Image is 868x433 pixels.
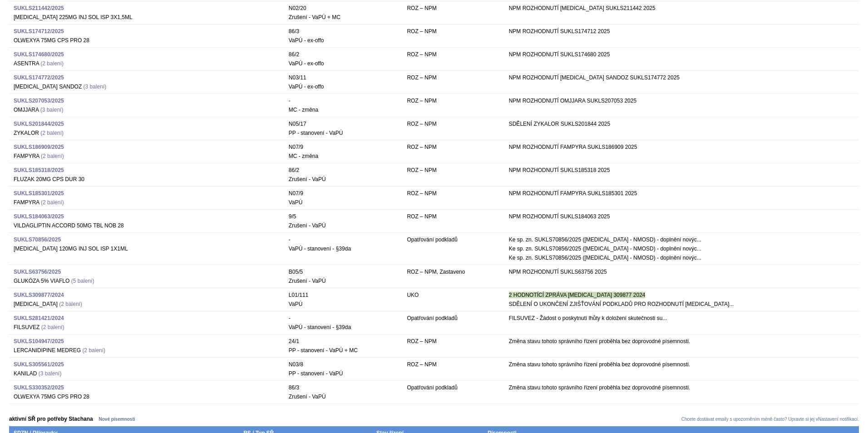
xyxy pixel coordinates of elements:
[289,37,324,44] span: VaPÚ - ex-offo
[407,167,436,173] span: ROZ – NPM
[289,315,291,321] span: -
[289,236,291,243] span: -
[407,51,436,58] span: ROZ – NPM
[289,384,299,391] span: antidepresiva, selektivní inhibitory reuptake monoaminů působící na dva transmiterové systémy (SN...
[14,324,39,330] span: FILSUVEZ
[14,37,89,44] span: OLWEXYA 75MG CPS PRO 28
[407,384,457,391] span: Opatřování podkladů
[59,301,82,307] a: (2 balení)
[509,292,646,298] span: 2 HODNOTÍCÍ ZPRÁVA [MEDICAL_DATA] 309877 2024
[71,278,94,284] a: (5 balení)
[40,60,64,67] a: (2 balení)
[289,121,306,127] span: aripiprazol, p.o.
[14,361,64,368] a: SUKLS305561/2025
[407,236,457,243] span: Opatřování podkladů
[509,246,701,252] span: Ke sp. zn. SUKLS70856/2025 ([MEDICAL_DATA] - NMOSD) - doplnění novýc...
[9,416,93,422] a: aktivní SŘ pro potřeby Stachana
[509,315,667,321] span: FILSUVEZ - Žádost o poskytnutí lhůty k doložení skutečnosti su...
[289,176,326,182] span: Zrušení - VaPÚ
[289,199,302,206] span: VaPÚ
[99,417,135,422] strong: Nové písemnosti
[14,167,64,173] a: SUKLS185318/2025
[289,301,302,307] span: VaPÚ
[14,278,69,284] span: GLUKÓZA 5% VIAFLO
[289,394,326,400] span: Zrušení - VaPÚ
[14,60,39,67] span: ASENTRA
[14,213,64,220] a: SUKLS184063/2025
[407,292,419,298] span: UKO
[434,412,859,426] td: Chcete dostávat emaily s upozorněním méně často? Upravte si jej v .
[509,51,610,58] span: NPM ROZHODNUTÍ SUKLS174680 2025
[509,236,701,243] span: Ke sp. zn. SUKLS70856/2025 ([MEDICAL_DATA] - NMOSD) - doplnění novýc...
[14,28,64,34] a: SUKLS174712/2025
[289,144,303,150] span: fampridin
[41,324,64,330] a: (2 balení)
[289,98,291,104] span: -
[407,144,436,150] span: ROZ – NPM
[289,338,299,344] span: antihypertenziva, blokátory kalciových kanálů dihydropyridinového typu dlouhodobě působící, p.o.
[14,98,64,104] a: SUKLS207053/2025
[14,269,61,275] strong: SUKLS63756/2025
[14,107,39,113] span: OMJJARA
[14,130,39,136] span: ZYKALOR
[289,28,299,34] span: antidepresiva, selektivní inhibitory reuptake monoaminů působící na dva transmiterové systémy (SN...
[407,5,436,11] span: ROZ – NPM
[407,190,436,197] span: ROZ – NPM
[84,84,107,90] a: (3 balení)
[289,74,306,81] span: pregabalin
[509,98,636,104] span: NPM ROZHODNUTÍ OMJJARA SUKLS207053 2025
[14,338,64,344] a: SUKLS104947/2025
[14,144,64,150] strong: SUKLS186909/2025
[289,361,303,368] span: lacosamid
[14,153,39,159] span: FAMPYRA
[14,5,64,11] a: SUKLS211442/2025
[509,144,637,150] span: NPM ROZHODNUTÍ FAMPYRA SUKLS186909 2025
[14,51,64,58] a: SUKLS174680/2025
[407,269,465,275] span: ROZ – NPM, Zastaveno
[14,222,124,229] span: VILDAGLIPTIN ACCORD 50MG TBL NOB 28
[818,417,858,422] a: Nastavení notifikací
[14,292,64,298] a: SUKLS309877/2024
[14,347,81,354] span: LERCANIDIPINE MEDREG
[14,384,64,391] a: SUKLS330352/2025
[289,324,351,330] span: VaPÚ - stanovení - §39da
[407,213,436,220] span: ROZ – NPM
[407,361,436,368] span: ROZ – NPM
[509,28,610,34] span: NPM ROZHODNUTÍ SUKLS174712 2025
[289,269,303,275] span: cukry
[407,74,436,81] span: ROZ – NPM
[407,121,436,127] span: ROZ – NPM
[504,334,859,357] td: Změna stavu tohoto správního řízení proběhla bez doprovodné písemnosti.
[509,301,734,307] span: SDĚLENÍ O UKONČENÍ ZJIŠŤOVÁNÍ PODKLADŮ PRO ROZHODNUTÍ [MEDICAL_DATA]...
[14,121,64,127] strong: SUKLS201844/2025
[289,190,303,197] span: fampridin
[39,370,62,377] a: (3 balení)
[289,213,296,220] span: léčiva k terapii diabetu, léčiva ovlivňující inkretinový systém
[14,370,37,377] span: KANILAD
[289,222,326,229] span: Zrušení - VaPÚ
[407,98,436,104] span: ROZ – NPM
[509,74,680,81] span: NPM ROZHODNUTÍ [MEDICAL_DATA] SANDOZ SUKLS174772 2025
[14,74,64,81] strong: SUKLS174772/2025
[504,357,859,380] td: Změna stavu tohoto správního řízení proběhla bez doprovodné písemnosti.
[289,5,306,11] span: monoklonální protilátky – antimigrenika
[504,380,859,403] td: Změna stavu tohoto správního řízení proběhla bez doprovodné písemnosti.
[407,338,436,344] span: ROZ – NPM
[289,107,318,113] span: MC - změna
[509,213,610,220] span: NPM ROZHODNUTÍ SUKLS184063 2025
[82,347,105,354] a: (2 balení)
[14,190,64,197] a: SUKLS185301/2025
[40,130,64,136] a: (2 balení)
[14,199,39,206] span: FAMPYRA
[14,236,61,243] a: SUKLS70856/2025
